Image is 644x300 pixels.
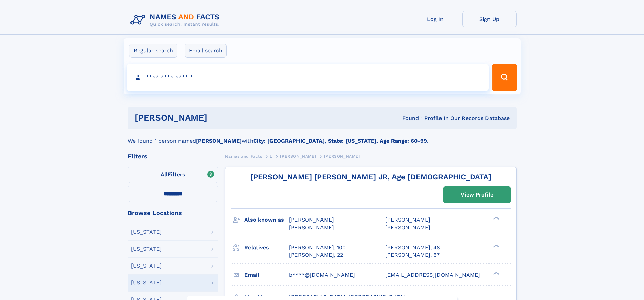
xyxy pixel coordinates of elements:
label: Email search [185,44,227,58]
a: View Profile [444,187,510,203]
label: Filters [128,167,218,183]
a: [PERSON_NAME] [280,152,316,160]
div: Found 1 Profile In Our Records Database [305,115,510,122]
div: Browse Locations [128,210,218,216]
div: [US_STATE] [131,280,162,285]
a: [PERSON_NAME], 100 [289,244,346,251]
a: [PERSON_NAME], 48 [385,244,440,251]
span: All [161,171,168,178]
div: View Profile [461,187,493,203]
span: [PERSON_NAME] [280,154,316,159]
h1: [PERSON_NAME] [135,114,305,122]
h3: Email [244,269,289,281]
b: City: [GEOGRAPHIC_DATA], State: [US_STATE], Age Range: 60-99 [253,138,427,144]
span: L [270,154,272,159]
a: Log In [408,11,462,27]
span: [GEOGRAPHIC_DATA], [GEOGRAPHIC_DATA] [289,294,405,300]
div: ❯ [492,271,500,275]
h3: Also known as [244,214,289,226]
span: [PERSON_NAME] [324,154,360,159]
div: [US_STATE] [131,263,162,269]
h3: Relatives [244,242,289,253]
span: [PERSON_NAME] [385,216,430,223]
span: [PERSON_NAME] [385,224,430,231]
span: [EMAIL_ADDRESS][DOMAIN_NAME] [385,272,480,278]
a: Names and Facts [225,152,262,160]
input: search input [127,64,489,91]
a: Sign Up [462,11,517,27]
a: [PERSON_NAME], 67 [385,251,440,259]
div: [US_STATE] [131,246,162,252]
a: [PERSON_NAME], 22 [289,251,343,259]
div: ❯ [492,244,500,248]
div: [US_STATE] [131,229,162,235]
div: We found 1 person named with . [128,129,517,145]
a: L [270,152,272,160]
div: ❯ [492,216,500,221]
a: [PERSON_NAME] [PERSON_NAME] JR, Age [DEMOGRAPHIC_DATA] [251,172,491,181]
img: Logo Names and Facts [128,11,225,29]
span: [PERSON_NAME] [289,216,334,223]
button: Search Button [492,64,517,91]
label: Regular search [129,44,177,58]
b: [PERSON_NAME] [196,138,242,144]
div: Filters [128,153,218,159]
span: [PERSON_NAME] [289,224,334,231]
